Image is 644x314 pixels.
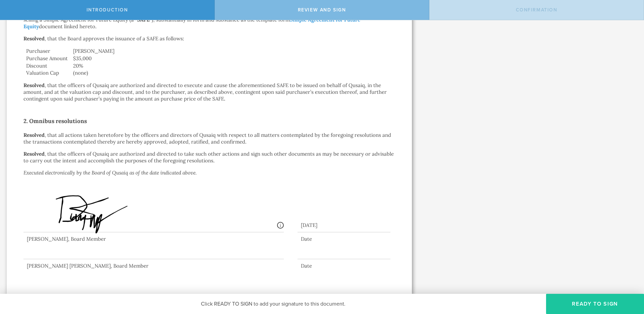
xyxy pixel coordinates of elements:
span: Review and Sign [298,7,346,13]
strong: Resolved [23,151,45,157]
a: Simple Agreement for Future Equity [23,16,360,30]
strong: Resolved [23,35,45,42]
div: Date [298,263,390,269]
td: Valuation Cap [23,69,70,77]
img: H8VRA7pjiHcQAAAAABJRU5ErkJggg== [27,185,204,234]
div: [PERSON_NAME] [PERSON_NAME], Board Member [23,263,284,269]
td: Discount [23,62,70,70]
h2: 2. Omnibus resolutions [23,116,395,126]
td: Purchase Amount [23,55,70,62]
td: Purchaser [23,47,70,55]
em: Executed electronically by the Board of Qusaiq as of the date indicated above. [23,169,197,176]
p: , that the officers of Qusaiq are authorized and directed to execute and cause the aforementioned... [23,82,395,102]
button: Ready to Sign [546,294,644,314]
p: , that the Board approves the issuance of a SAFE as follows: [23,35,395,42]
div: [DATE] [298,215,390,232]
p: , that the officers of Qusaiq are authorized and directed to take such other actions and sign suc... [23,151,395,164]
strong: Resolved [23,132,45,138]
td: 20% [70,62,395,70]
span: Introduction [87,7,128,13]
p: , that all actions taken heretofore by the officers and directors of Qusaiq with respect to all m... [23,132,395,145]
span: Confirmation [516,7,557,13]
td: [PERSON_NAME] [70,47,395,55]
td: $35,000 [70,55,395,62]
strong: Resolved [23,82,45,88]
td: (none) [70,69,395,77]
